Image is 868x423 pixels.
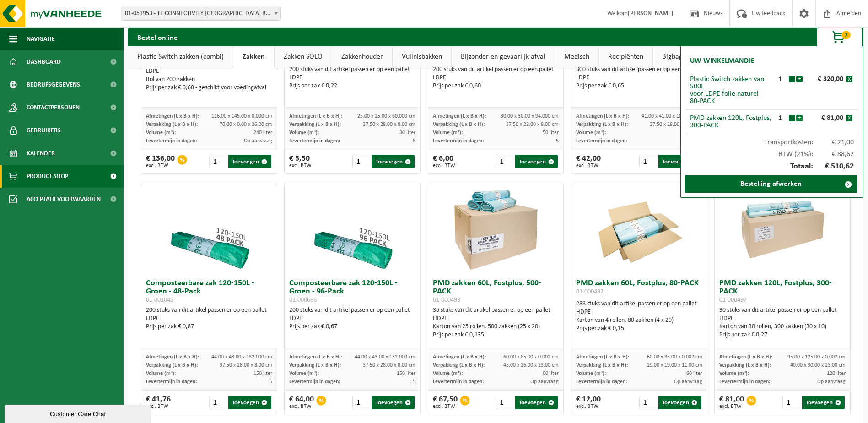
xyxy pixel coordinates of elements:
div: € 320,00 [805,76,846,83]
div: € 136,00 [146,155,175,168]
span: 116.00 x 145.00 x 0.000 cm [211,114,272,119]
button: - [789,76,795,82]
div: Prijs per zak € 0,60 [433,82,559,90]
div: LDPE [433,74,559,82]
span: 37.50 x 28.00 x 8.00 cm [363,363,415,368]
div: Prijs per zak € 0,22 [289,82,415,90]
button: + [796,76,803,82]
span: Verpakking (L x B x H): [719,363,771,368]
a: Bestelling afwerken [685,175,857,193]
button: Toevoegen [802,396,845,409]
span: Product Shop [27,165,68,188]
div: € 64,00 [289,396,314,409]
span: Acceptatievoorwaarden [27,188,101,211]
span: excl. BTW [146,404,171,409]
a: Zakken [233,46,274,67]
span: 5 [413,138,415,144]
span: 44.00 x 43.00 x 132.000 cm [211,354,272,360]
button: Toevoegen [228,155,271,168]
input: 1 [209,396,227,409]
div: Rol van 200 zakken [146,76,272,84]
img: 01-000492 [593,183,685,275]
img: 01-001045 [163,183,255,275]
span: 37.50 x 28.00 x 8.00 cm [650,122,702,127]
span: Volume (m³): [433,130,463,136]
span: Afmetingen (L x B x H): [289,354,342,360]
span: Volume (m³): [576,130,606,136]
span: € 21,00 [813,139,854,146]
span: Op aanvraag [244,138,272,144]
div: LDPE [289,315,415,323]
span: Levertermijn in dagen: [433,138,484,144]
span: Verpakking (L x B x H): [576,122,628,127]
button: Toevoegen [658,396,701,409]
input: 1 [782,396,801,409]
div: € 5,50 [289,155,312,168]
img: 01-000686 [307,183,398,275]
div: Prijs per zak € 0,27 [719,331,846,339]
a: Recipiënten [599,46,652,67]
span: Verpakking (L x B x H): [433,122,485,127]
a: Zakkenhouder [332,46,392,67]
button: + [796,115,803,121]
span: Volume (m³): [146,130,176,136]
span: Afmetingen (L x B x H): [719,354,772,360]
div: € 41,76 [146,396,171,409]
span: 240 liter [253,130,272,136]
input: 1 [496,155,514,168]
div: LDPE [289,74,415,82]
span: Bedrijfsgegevens [27,73,80,96]
span: 01-001045 [146,297,173,304]
span: 37.50 x 28.00 x 8.00 cm [363,122,415,127]
span: Afmetingen (L x B x H): [433,114,486,119]
span: excl. BTW [433,404,458,409]
span: 25.00 x 25.00 x 60.000 cm [357,114,415,119]
div: LDPE [146,67,272,76]
div: HDPE [719,315,846,323]
div: LDPE [146,315,272,323]
img: 01-000493 [450,183,541,275]
span: excl. BTW [146,163,175,168]
span: € 510,62 [813,163,854,171]
span: Afmetingen (L x B x H): [289,114,342,119]
div: 200 stuks van dit artikel passen er op een pallet [289,306,415,331]
span: Levertermijn in dagen: [719,379,770,385]
iframe: chat widget [5,403,153,423]
span: Op aanvraag [674,379,702,385]
h3: Composteerbare zak 120-150L - Groen - 48-Pack [146,279,272,304]
div: 200 stuks van dit artikel passen er op een pallet [146,306,272,331]
span: 5 [413,379,415,385]
input: 1 [496,396,514,409]
span: 01-000493 [433,297,460,304]
div: 18 stuks van dit artikel passen er op een pallet [146,59,272,92]
span: Kalender [27,142,55,165]
a: Plastic Switch zakken (combi) [128,46,233,67]
span: 01-000492 [576,288,604,295]
span: 30 liter [399,130,415,136]
div: HDPE [576,308,702,316]
span: 01-000497 [719,297,747,304]
div: PMD zakken 120L, Fostplus, 300-PACK [690,114,772,129]
span: Verpakking (L x B x H): [289,363,341,368]
h3: PMD zakken 60L, Fostplus, 500-PACK [433,279,559,304]
span: 29.00 x 19.00 x 11.00 cm [647,363,702,368]
div: Transportkosten: [685,134,858,146]
button: Toevoegen [228,396,271,409]
span: Verpakking (L x B x H): [576,363,628,368]
span: 01-051953 - TE CONNECTIVITY BELGIUM BV - OOSTKAMP [121,7,281,21]
span: 60 liter [543,371,559,376]
a: Medisch [555,46,598,67]
span: excl. BTW [576,163,601,168]
input: 1 [639,396,658,409]
div: Prijs per zak € 0,65 [576,82,702,90]
span: Verpakking (L x B x H): [146,122,198,127]
span: Volume (m³): [576,371,606,376]
button: x [846,76,852,82]
div: Prijs per zak € 0,67 [289,323,415,331]
div: Prijs per zak € 0,87 [146,323,272,331]
input: 1 [352,155,371,168]
div: Karton van 30 rollen, 300 zakken (30 x 10) [719,323,846,331]
h2: Bestel online [128,28,187,46]
h3: Composteerbare zak 120-150L - Groen - 96-Pack [289,279,415,304]
span: Volume (m³): [289,130,319,136]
